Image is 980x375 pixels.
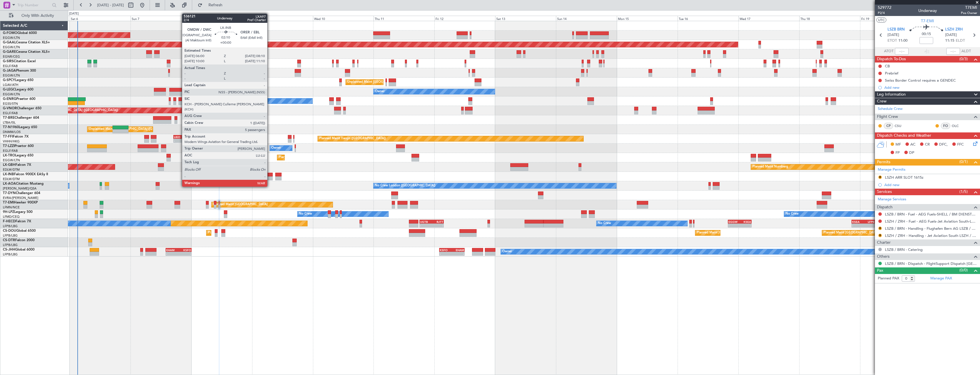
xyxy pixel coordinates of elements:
a: LFMD/CEQ [3,215,19,219]
button: R [878,227,882,230]
a: LX-GBHFalcon 7X [3,163,31,167]
div: Planned Maint [GEOGRAPHIC_DATA] [213,200,268,209]
a: G-GARECessna Citation XLS+ [3,50,50,54]
a: CSU [895,123,907,128]
div: - [178,252,191,255]
a: T7-DYNChallenger 604 [3,191,40,195]
div: - [863,224,874,227]
span: ELDT [956,38,965,44]
a: EGLF/FAB [3,149,18,153]
span: 00:15 [922,31,931,37]
div: Sat 6 [70,16,130,21]
span: 529772 [878,5,891,11]
a: T7-FFIFalcon 7X [3,135,29,138]
div: Planned Maint Dusseldorf [279,153,316,162]
div: - [452,252,464,255]
div: Sun 7 [130,16,191,21]
a: G-LEGCLegacy 600 [3,88,33,91]
div: Swiss Border Control requires a GENDEC [885,78,956,83]
a: OLC [952,123,965,128]
span: ETOT [887,38,897,44]
a: LFPB/LBG [3,252,18,257]
div: CB [885,64,890,68]
div: Tue 9 [252,16,313,21]
div: Planned Maint [GEOGRAPHIC_DATA] ([GEOGRAPHIC_DATA]) [824,229,913,237]
div: Mon 8 [191,16,252,21]
span: CS-DOU [3,229,16,233]
div: Thu 18 [799,16,860,21]
span: Permits [877,159,890,166]
div: Planned Maint [GEOGRAPHIC_DATA] ([GEOGRAPHIC_DATA]) [28,106,118,115]
a: LSZB / BRN - Fuel - AEG Fuels-SHELL / BM DIENSTE-LSZB/BRN [885,212,977,217]
span: LSZH ZRH [945,27,963,33]
a: CS-JHHGlobal 6000 [3,248,35,251]
a: LGAV/ATH [3,83,18,87]
button: Only With Activity [6,11,62,20]
a: [PERSON_NAME]/QSA [3,186,37,191]
a: 9H-LPZLegacy 500 [3,210,33,214]
span: Dispatch To-Dos [877,56,906,62]
input: Trip Number [17,1,50,9]
a: VHHH/HKG [3,139,20,144]
div: KSEA [852,220,863,223]
span: F-HECD [3,220,15,223]
span: 11:15 [945,38,954,44]
span: Pax [877,267,883,274]
span: Charter [877,239,891,246]
span: LX-TRO [3,154,15,157]
a: EGLF/FAB [3,111,18,115]
span: CR [925,142,930,148]
div: Add new [884,182,977,187]
div: - [852,224,863,227]
a: EGGW/LTN [3,36,20,40]
div: Wed 17 [738,16,799,21]
span: G-GAAL [3,41,16,44]
span: Only With Activity [15,14,60,18]
div: RJTT [432,220,443,223]
label: Planned PAX [878,276,899,281]
div: Fri 19 [860,16,921,21]
a: LSZH / ZRH - Fuel - AEG Fuels-Jet Aviation South-LSZH/ZRH [885,219,977,224]
button: R [878,234,882,237]
a: LFPB/LBG [3,224,18,228]
span: T7-EMI [3,201,14,204]
span: P2/4 [878,11,891,15]
a: EVRA/[PERSON_NAME] [3,196,38,200]
span: T7EMI [961,5,977,11]
div: Prebrief [885,71,898,76]
a: LX-AOACitation Mustang [3,182,44,186]
div: Fri 12 [434,16,495,21]
div: Tue 16 [678,16,738,21]
div: KSFO [440,248,452,252]
span: 9H-LPZ [3,210,14,214]
a: G-GAALCessna Citation XLS+ [3,41,50,44]
span: Dispatch [877,204,893,211]
a: T7-EMIHawker 900XP [3,201,38,204]
div: CP [884,123,893,129]
span: T7-N1960 [3,126,19,129]
div: - [432,224,443,227]
a: EGGW/LTN [3,92,20,96]
span: T7-EMI [921,18,934,24]
div: Owner [375,87,385,96]
a: EDLW/DTM [3,177,20,181]
span: FFC [957,142,964,148]
div: - [420,224,431,227]
span: Crew [877,98,887,105]
a: Manage PAX [930,276,952,281]
div: Sat 13 [495,16,556,21]
a: LSZH / ZRH - Handling - Jet Aviation South LSZH / ZRH [885,233,977,238]
a: G-SIRSCitation Excel [3,60,36,63]
span: G-SPCY [3,78,15,82]
div: KSFO [178,248,191,252]
div: - [728,224,740,227]
a: LSZB / BRN - Handling - Flughafen Bern AG LSZB / BRN [885,226,977,231]
div: ZSSS [187,135,201,139]
span: LSZB BRN [887,27,905,33]
div: - [166,252,178,255]
a: EGGW/LTN [3,73,20,78]
span: G-LEGC [3,88,15,91]
div: Wed 10 [313,16,374,21]
span: Dispatch Checks and Weather [877,132,931,139]
input: --:-- [895,48,909,55]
